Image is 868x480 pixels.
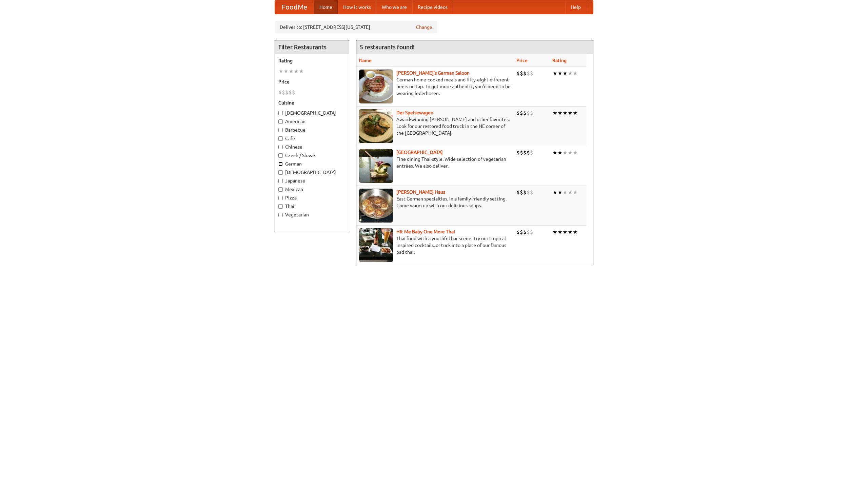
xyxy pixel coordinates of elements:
input: Czech / Slovak [278,153,283,158]
li: $ [527,70,530,77]
li: ★ [573,109,578,117]
input: Vegetarian [278,213,283,217]
a: Rating [552,58,567,63]
li: $ [285,89,289,96]
p: Award-winning [PERSON_NAME] and other favorites. Look for our restored food truck in the NE corne... [359,116,511,136]
li: $ [527,228,530,236]
li: ★ [289,68,294,75]
a: Home [314,0,338,14]
li: $ [292,89,295,96]
img: babythai.jpg [359,228,393,262]
li: $ [523,149,527,156]
a: Help [565,0,586,14]
input: Japanese [278,179,283,183]
input: Thai [278,204,283,209]
li: ★ [568,228,573,236]
a: Who we are [376,0,412,14]
a: Hit Me Baby One More Thai [396,229,455,234]
h4: Filter Restaurants [275,40,349,54]
li: ★ [552,70,557,77]
li: ★ [563,70,568,77]
input: [DEMOGRAPHIC_DATA] [278,111,283,115]
li: $ [530,149,533,156]
li: $ [520,189,523,196]
label: [DEMOGRAPHIC_DATA] [278,169,346,176]
li: $ [530,228,533,236]
input: American [278,119,283,124]
label: Chinese [278,143,346,150]
li: ★ [568,189,573,196]
p: East German specialties, in a family-friendly setting. Come warm up with our delicious soups. [359,195,511,209]
a: [GEOGRAPHIC_DATA] [396,150,443,155]
label: Cafe [278,135,346,142]
a: Change [416,24,432,31]
p: German home-cooked meals and fifty-eight different beers on tap. To get more authentic, you'd nee... [359,76,511,97]
a: [PERSON_NAME]'s German Saloon [396,70,470,76]
input: Barbecue [278,128,283,132]
label: [DEMOGRAPHIC_DATA] [278,110,346,116]
a: Der Speisewagen [396,110,433,115]
li: ★ [573,149,578,156]
li: ★ [283,68,289,75]
label: Vegetarian [278,211,346,218]
li: $ [516,228,520,236]
li: ★ [552,149,557,156]
b: [PERSON_NAME] Haus [396,189,445,195]
li: ★ [563,189,568,196]
li: ★ [294,68,299,75]
input: Cafe [278,136,283,141]
li: $ [530,109,533,117]
a: How it works [338,0,376,14]
img: esthers.jpg [359,70,393,103]
input: [DEMOGRAPHIC_DATA] [278,170,283,175]
li: $ [516,70,520,77]
li: ★ [557,149,563,156]
li: $ [516,149,520,156]
a: FoodMe [275,0,314,14]
li: $ [530,70,533,77]
li: ★ [557,70,563,77]
label: Barbecue [278,127,346,133]
label: Czech / Slovak [278,152,346,159]
li: $ [530,189,533,196]
a: Name [359,58,372,63]
input: German [278,162,283,166]
h5: Price [278,78,346,85]
li: $ [520,228,523,236]
li: $ [527,109,530,117]
label: German [278,160,346,167]
li: $ [282,89,285,96]
li: $ [516,189,520,196]
li: ★ [568,70,573,77]
li: $ [523,70,527,77]
label: Japanese [278,177,346,184]
img: speisewagen.jpg [359,109,393,143]
li: ★ [573,70,578,77]
li: ★ [563,149,568,156]
div: Deliver to: [STREET_ADDRESS][US_STATE] [275,21,437,33]
li: ★ [278,68,283,75]
input: Mexican [278,187,283,192]
li: $ [278,89,282,96]
a: Recipe videos [412,0,453,14]
li: ★ [563,109,568,117]
li: ★ [568,149,573,156]
li: $ [516,109,520,117]
li: $ [523,228,527,236]
img: satay.jpg [359,149,393,183]
li: $ [523,109,527,117]
li: $ [523,189,527,196]
li: $ [527,149,530,156]
h5: Cuisine [278,99,346,106]
li: $ [289,89,292,96]
li: $ [520,149,523,156]
li: ★ [563,228,568,236]
ng-pluralize: 5 restaurants found! [360,44,415,50]
input: Pizza [278,196,283,200]
li: ★ [557,228,563,236]
h5: Rating [278,57,346,64]
li: ★ [573,228,578,236]
li: ★ [299,68,304,75]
